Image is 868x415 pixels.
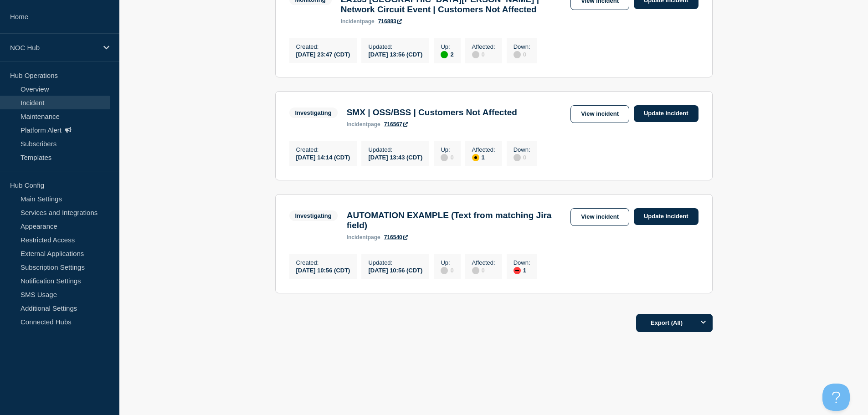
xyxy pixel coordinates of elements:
[472,51,479,58] div: disabled
[341,18,375,25] p: page
[514,43,530,50] p: Down :
[296,259,350,266] p: Created :
[341,18,362,25] span: incident
[441,50,453,58] div: 2
[636,314,713,332] button: Export (All)
[472,259,495,266] p: Affected :
[384,121,408,128] a: 716567
[472,266,495,274] div: 0
[472,146,495,153] p: Affected :
[368,43,422,50] p: Updated :
[570,208,629,226] a: View incident
[514,51,521,58] div: disabled
[634,105,699,122] a: Update incident
[384,234,408,241] a: 716540
[289,108,338,118] span: Investigating
[347,121,380,128] p: page
[472,43,495,50] p: Affected :
[472,50,495,58] div: 0
[514,154,521,161] div: disabled
[296,153,350,161] div: [DATE] 14:14 (CDT)
[368,153,422,161] div: [DATE] 13:43 (CDT)
[514,266,530,274] div: 1
[514,153,530,161] div: 0
[472,154,479,161] div: affected
[10,44,98,51] p: NOC Hub
[634,208,699,225] a: Update incident
[368,259,422,266] p: Updated :
[441,259,453,266] p: Up :
[347,108,517,118] h3: SMX | OSS/BSS | Customers Not Affected
[296,146,350,153] p: Created :
[296,43,350,50] p: Created :
[368,50,422,58] div: [DATE] 13:56 (CDT)
[441,267,448,274] div: disabled
[378,18,402,25] a: 716883
[694,314,713,332] button: Options
[441,146,453,153] p: Up :
[296,50,350,58] div: [DATE] 23:47 (CDT)
[570,105,629,123] a: View incident
[347,234,368,241] span: incident
[441,154,448,161] div: disabled
[472,267,479,274] div: disabled
[347,210,566,231] h3: AUTOMATION EXAMPLE (Text from matching Jira field)
[514,50,530,58] div: 0
[368,146,422,153] p: Updated :
[347,234,380,241] p: page
[347,121,368,128] span: incident
[514,259,530,266] p: Down :
[441,51,448,58] div: up
[514,146,530,153] p: Down :
[368,266,422,274] div: [DATE] 10:56 (CDT)
[441,266,453,274] div: 0
[441,153,453,161] div: 0
[472,153,495,161] div: 1
[514,267,521,274] div: down
[289,210,338,221] span: Investigating
[441,43,453,50] p: Up :
[822,384,850,411] iframe: Help Scout Beacon - Open
[296,266,350,274] div: [DATE] 10:56 (CDT)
